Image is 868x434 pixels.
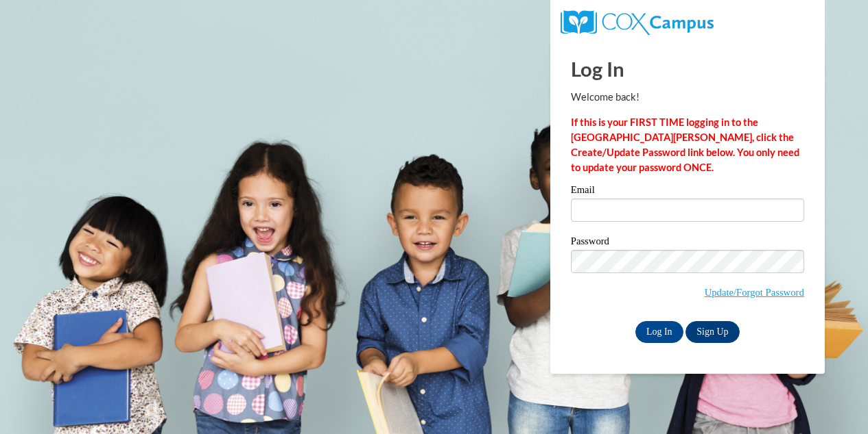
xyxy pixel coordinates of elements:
[635,321,683,343] input: Log In
[571,185,804,199] label: Email
[571,236,804,250] label: Password
[571,90,804,105] p: Welcome back!
[571,55,804,83] h1: Log In
[561,10,714,35] img: COX Campus
[561,16,714,27] a: COX Campus
[705,287,804,298] a: Update/Forgot Password
[685,321,739,343] a: Sign Up
[571,116,799,173] strong: If this is your FIRST TIME logging in to the [GEOGRAPHIC_DATA][PERSON_NAME], click the Create/Upd...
